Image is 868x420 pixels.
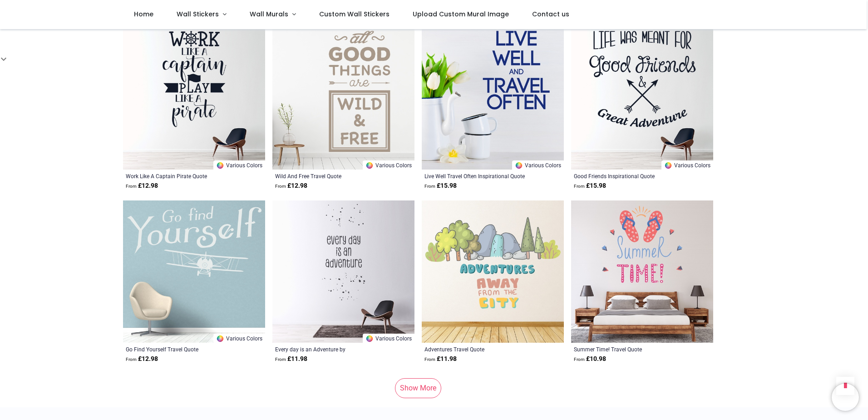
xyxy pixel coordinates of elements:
[126,181,158,190] strong: £ 12.98
[275,345,385,353] a: Every day is an Adventure by [PERSON_NAME]
[363,334,414,343] a: Various Colors
[574,355,606,364] strong: £ 10.98
[424,355,457,364] strong: £ 11.98
[424,181,457,190] strong: £ 15.98
[126,184,137,189] span: From
[123,200,265,343] img: Go Find Yourself Travel Quote Wall Sticker
[134,10,153,19] span: Home
[574,184,585,189] span: From
[424,184,435,189] span: From
[515,161,523,170] img: Color Wheel
[272,200,414,343] img: Every day is an Adventure Wall Sticker by Melanie Viola - Mod9
[275,184,286,189] span: From
[250,10,288,19] span: Wall Murals
[424,172,534,180] a: Live Well Travel Often Inspirational Quote
[422,200,564,343] img: Adventures Travel Quote Wall Sticker
[395,378,441,398] a: Show More
[571,27,713,170] img: Good Friends Inspirational Quote Wall Sticker
[126,355,158,364] strong: £ 12.98
[574,181,606,190] strong: £ 15.98
[424,345,534,353] a: Adventures Travel Quote
[213,334,265,343] a: Various Colors
[571,200,713,343] img: Summer Time! Travel Quote Wall Sticker
[275,357,286,362] span: From
[275,172,385,180] a: Wild And Free Travel Quote
[413,10,509,19] span: Upload Custom Mural Image
[319,10,390,19] span: Custom Wall Stickers
[574,172,683,180] a: Good Friends Inspirational Quote
[365,161,374,170] img: Color Wheel
[664,161,672,170] img: Color Wheel
[422,27,564,170] img: Live Well Travel Often Inspirational Quote Wall Sticker
[126,357,137,362] span: From
[832,384,859,411] iframe: Brevo live chat
[574,357,585,362] span: From
[363,160,414,170] a: Various Colors
[216,335,224,343] img: Color Wheel
[216,161,224,170] img: Color Wheel
[574,345,683,353] a: Summer Time! Travel Quote
[213,160,265,170] a: Various Colors
[424,357,435,362] span: From
[126,345,235,353] a: Go Find Yourself Travel Quote
[661,160,713,170] a: Various Colors
[512,160,564,170] a: Various Colors
[532,10,569,19] span: Contact us
[275,355,307,364] strong: £ 11.98
[365,335,374,343] img: Color Wheel
[177,10,219,19] span: Wall Stickers
[272,27,414,170] img: Wild And Free Travel Quote Wall Sticker
[126,172,235,180] a: Work Like A Captain Pirate Quote
[123,27,265,170] img: Work Like A Captain Pirate Quote Wall Sticker
[275,181,307,190] strong: £ 12.98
